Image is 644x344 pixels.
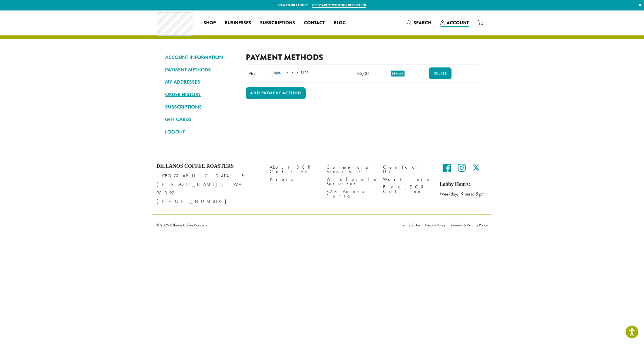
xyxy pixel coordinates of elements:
[165,52,237,141] nav: Account pages
[165,52,237,62] a: ACCOUNT INFORMATION
[383,176,431,183] a: Work Here
[326,176,375,188] a: Wholesale Services
[249,70,266,77] div: Visa
[448,223,488,227] a: Refunds & Returns Policy
[440,181,488,188] h5: Lobby Hours:
[199,18,220,27] a: Shop
[269,65,347,83] td: • • • 1123
[157,163,261,169] h4: Dillanos Coffee Roasters
[225,20,251,27] span: Businesses
[165,127,237,137] a: LOGOUT
[304,20,325,27] span: Contact
[246,52,479,62] h2: Payment Methods
[326,163,375,175] a: Commercial Accounts
[383,163,431,175] a: Contact Us
[391,71,405,77] mark: Default
[204,20,216,27] span: Shop
[260,20,295,27] span: Subscriptions
[429,67,452,79] a: Delete
[383,183,431,196] a: Find DCR Coffee
[165,114,237,124] a: GIFT CARDS
[326,188,375,200] a: B2B Access Portal
[415,65,426,83] td: N/A
[246,87,306,99] a: Add payment method
[440,191,484,197] em: Weekdays 9 am to 5 pm
[157,223,393,227] p: © 2025 Dillanos Coffee Roasters.
[414,20,431,26] span: Search
[270,163,318,175] a: About DCR Coffee
[312,3,366,8] a: Get started with our best seller
[447,20,469,26] span: Account
[347,65,380,83] td: 05/24
[271,70,283,77] img: Visa
[165,65,237,75] a: PAYMENT METHODS
[423,223,448,227] a: Privacy Policy
[165,102,237,112] a: SUBSCRIPTIONS
[334,20,346,27] span: Blog
[165,90,237,99] a: ORDER HISTORY
[401,223,423,227] a: Terms of Use
[157,172,261,206] p: [GEOGRAPHIC_DATA] E [PERSON_NAME], WA 98390 [PHONE_NUMBER]
[402,18,436,27] a: Search
[270,176,318,183] a: Press
[165,77,237,87] a: MY ADDRESSES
